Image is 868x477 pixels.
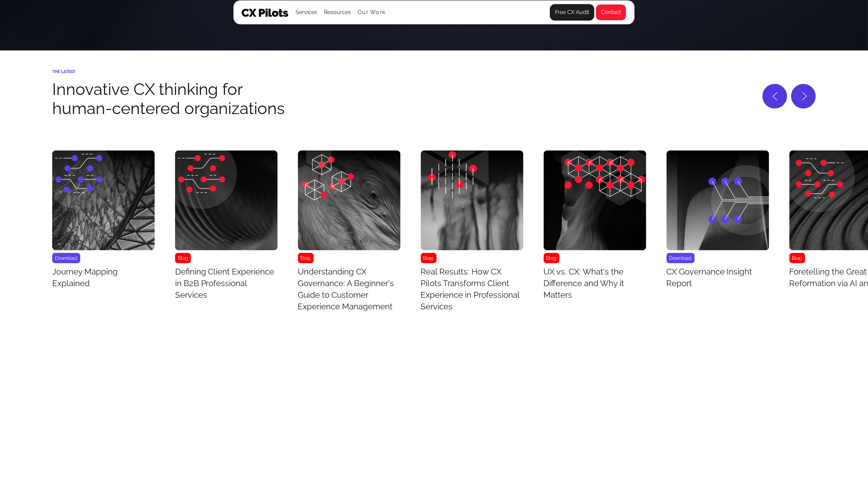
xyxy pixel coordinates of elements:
[791,84,816,109] a: Next slide
[52,151,155,292] a: DownloadJourney Mapping Explained
[596,4,626,20] a: Contact
[52,266,155,289] h3: Journey Mapping Explained
[52,253,80,263] div: Download
[324,8,351,17] div: Resources
[667,151,769,292] div: 6 / 43
[298,266,400,312] h3: Understanding CX Governance: A Beginner's Guide to Customer Experience Management
[421,151,523,315] div: 4 / 43
[421,266,523,312] h3: Real Results: How CX Pilots Transforms Client Experience in Professional Services
[175,266,278,301] h3: Defining Client Experience in B2B Professional Services
[175,151,278,304] div: 2 / 43
[52,80,285,118] h2: Innovative CX thinking for human-centered organizations
[667,253,695,263] div: Download
[358,9,385,15] a: Our Work
[550,4,594,20] a: Free CX Audit
[298,151,400,315] a: BlogUnderstanding CX Governance: A Beginner's Guide to Customer Experience Management
[298,253,314,263] div: Blog
[175,151,278,304] a: BlogDefining Client Experience in B2B Professional Services
[789,253,805,263] div: Blog
[324,1,351,24] div: Resources
[667,151,769,292] a: DownloadCX Governance Insight Report
[52,69,285,74] div: THE LATEST
[298,151,400,315] div: 3 / 43
[544,151,646,304] div: 5 / 43
[544,253,559,263] div: Blog
[175,253,191,263] div: Blog
[421,253,437,263] div: Blog
[52,151,155,292] div: 1 / 43
[544,266,646,301] h3: UX vs. CX: What's the Difference and Why it Matters
[667,266,769,289] h3: CX Governance Insight Report
[763,84,787,109] a: Previous slide
[421,151,523,315] a: BlogReal Results: How CX Pilots Transforms Client Experience in Professional Services
[544,151,646,304] a: BlogUX vs. CX: What's the Difference and Why it Matters
[296,8,317,17] div: Services
[296,1,317,24] div: Services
